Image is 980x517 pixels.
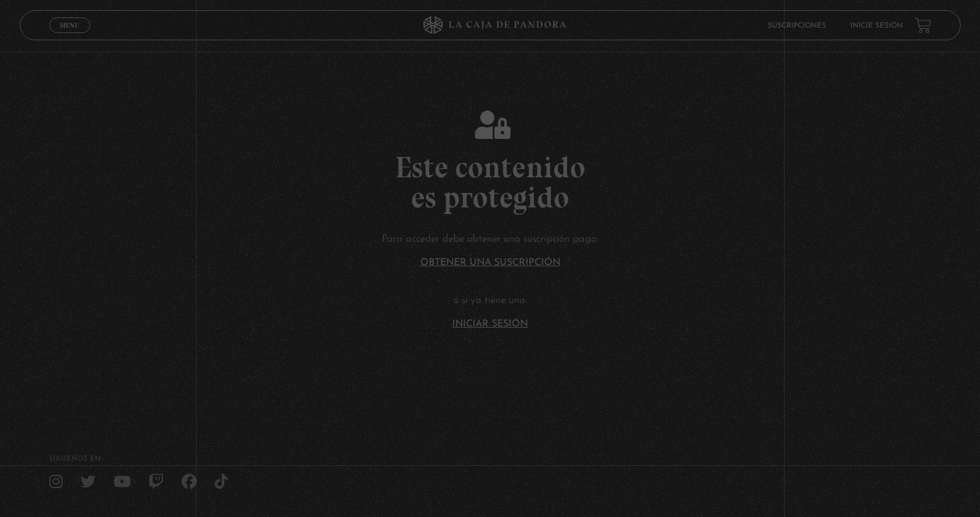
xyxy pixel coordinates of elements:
[420,258,560,268] a: Obtener una suscripción
[55,32,84,40] span: Cerrar
[60,22,79,29] span: Menu
[767,22,825,29] a: Suscripciones
[850,22,902,29] a: Inicie sesión
[914,17,931,34] a: View your shopping cart
[452,319,528,329] a: Iniciar Sesión
[49,456,931,462] h4: SÍguenos en:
